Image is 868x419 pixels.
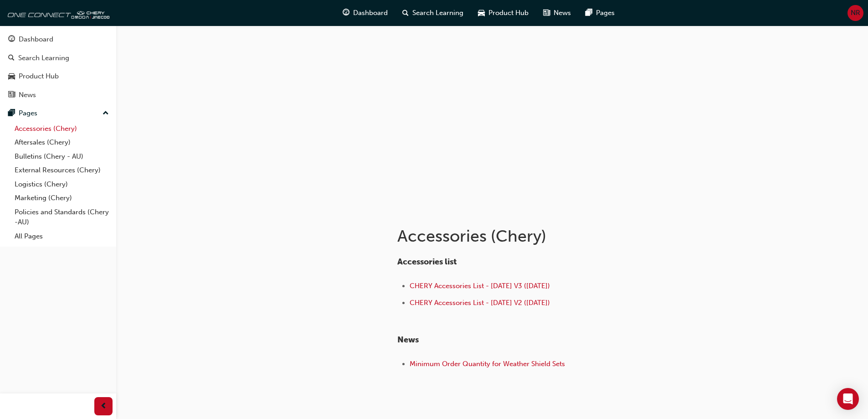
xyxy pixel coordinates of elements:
a: CHERY Accessories List - [DATE] V2 ([DATE]) [410,299,550,307]
a: CHERY Accessories List - [DATE] V3 ([DATE]) [410,282,550,290]
span: car-icon [478,7,485,19]
span: car-icon [8,72,15,81]
span: Search Learning [412,8,463,18]
div: Dashboard [19,34,53,45]
span: pages-icon [8,109,15,118]
div: Open Intercom Messenger [837,388,859,410]
a: All Pages [11,229,113,243]
span: Accessories list [397,257,457,267]
a: News [4,87,113,103]
span: Dashboard [353,8,388,18]
span: News [397,335,419,345]
span: news-icon [543,7,550,19]
img: oneconnect [5,4,109,22]
a: Product Hub [4,68,113,85]
a: guage-iconDashboard [335,4,395,22]
span: news-icon [8,91,15,99]
a: Accessories (Chery) [11,122,113,136]
a: Minimum Order Quantity for Weather Shield Sets [410,360,565,368]
button: DashboardSearch LearningProduct HubNews [4,29,113,105]
div: Product Hub [19,71,59,82]
span: NR [851,8,860,18]
a: Marketing (Chery) [11,191,113,205]
button: Pages [4,105,113,122]
span: search-icon [402,7,409,19]
span: prev-icon [100,401,107,412]
a: Search Learning [4,50,113,67]
a: Bulletins (Chery - AU) [11,150,113,164]
span: up-icon [103,108,109,119]
h1: Accessories (Chery) [397,226,696,246]
div: Pages [19,108,37,119]
a: car-iconProduct Hub [471,4,536,22]
a: Aftersales (Chery) [11,135,113,150]
a: Logistics (Chery) [11,177,113,191]
a: External Resources (Chery) [11,163,113,177]
span: guage-icon [343,7,349,19]
button: NR [847,5,863,21]
span: search-icon [8,54,15,62]
span: guage-icon [8,36,15,44]
span: pages-icon [586,7,592,19]
div: Search Learning [18,53,69,63]
span: Product Hub [488,8,529,18]
a: Policies and Standards (Chery -AU) [11,205,113,229]
a: Dashboard [4,31,113,48]
span: Pages [596,8,615,18]
span: News [554,8,571,18]
div: News [19,90,36,100]
a: news-iconNews [536,4,578,22]
a: search-iconSearch Learning [395,4,471,22]
a: pages-iconPages [578,4,622,22]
